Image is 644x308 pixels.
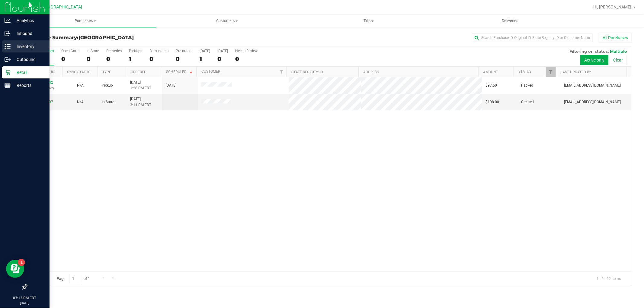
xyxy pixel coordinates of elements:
[5,56,11,62] inline-svg: Outbound
[486,83,497,88] span: $97.50
[276,67,286,77] a: Filter
[518,69,531,74] a: Status
[486,99,499,105] span: $108.00
[291,70,323,74] a: State Registry ID
[564,83,621,88] span: [EMAIL_ADDRESS][DOMAIN_NAME]
[580,55,608,65] button: Active only
[106,49,122,53] div: Deliveries
[483,70,498,74] a: Amount
[472,33,593,42] input: Search Purchase ID, Original ID, State Registry ID or Customer Name...
[11,69,47,76] p: Retail
[77,83,84,87] span: Not Applicable
[3,301,47,305] p: [DATE]
[235,49,258,53] div: Needs Review
[129,56,142,62] div: 1
[77,83,84,88] button: N/A
[569,49,609,54] span: Filtering on status:
[11,82,47,89] p: Reports
[200,56,210,62] div: 1
[599,33,632,43] button: All Purchases
[176,56,192,62] div: 0
[87,49,99,53] div: In Store
[358,67,478,77] th: Address
[102,83,113,88] span: Pickup
[166,70,194,74] a: Scheduled
[521,83,533,88] span: Packed
[27,35,228,40] h3: Purchase Summary:
[176,49,192,53] div: Pre-orders
[14,14,156,27] a: Purchases
[18,259,25,266] iframe: Resource center unread badge
[494,18,527,24] span: Deliveries
[609,55,627,65] button: Clear
[36,100,53,104] a: 12004397
[5,82,11,88] inline-svg: Reports
[14,18,156,24] span: Purchases
[52,274,95,283] span: Page of 1
[77,100,84,104] span: Not Applicable
[5,43,11,49] inline-svg: Inventory
[5,17,11,24] inline-svg: Analytics
[3,295,47,301] p: 03:13 PM EDT
[130,80,151,91] span: [DATE] 1:28 PM EDT
[102,70,111,74] a: Type
[149,56,168,62] div: 0
[166,83,176,88] span: [DATE]
[69,274,80,283] input: 1
[593,5,633,9] span: Hi, [PERSON_NAME]!
[11,56,47,63] p: Outbound
[201,69,220,74] a: Customer
[87,56,99,62] div: 0
[61,49,79,53] div: Open Carts
[5,69,11,75] inline-svg: Retail
[131,70,146,74] a: Ordered
[217,56,228,62] div: 0
[41,5,82,10] span: [GEOGRAPHIC_DATA]
[5,30,11,37] inline-svg: Inbound
[439,14,581,27] a: Deliveries
[298,14,439,27] a: Tills
[67,70,90,74] a: Sync Status
[200,49,210,53] div: [DATE]
[130,96,151,108] span: [DATE] 3:11 PM EDT
[217,49,228,53] div: [DATE]
[78,35,134,40] span: [GEOGRAPHIC_DATA]
[298,18,439,24] span: Tills
[77,99,84,105] button: N/A
[11,43,47,50] p: Inventory
[129,49,142,53] div: PickUps
[36,80,53,84] a: 12003642
[546,67,556,77] a: Filter
[610,49,627,54] span: Multiple
[521,99,534,105] span: Created
[11,30,47,37] p: Inbound
[11,17,47,24] p: Analytics
[235,56,258,62] div: 0
[592,274,626,283] span: 1 - 2 of 2 items
[6,260,24,278] iframe: Resource center
[564,99,621,105] span: [EMAIL_ADDRESS][DOMAIN_NAME]
[61,56,79,62] div: 0
[149,49,168,53] div: Back-orders
[561,70,591,74] a: Last Updated By
[156,14,298,27] a: Customers
[156,18,297,24] span: Customers
[102,99,114,105] span: In-Store
[106,56,122,62] div: 0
